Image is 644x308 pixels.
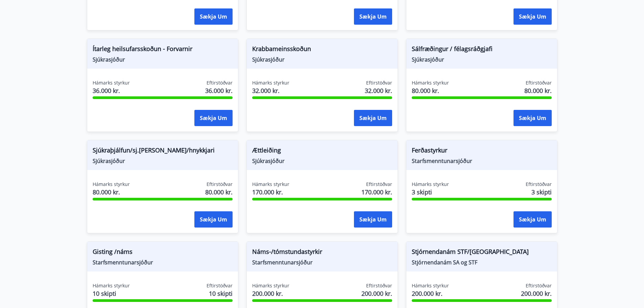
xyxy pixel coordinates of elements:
span: Hámarks styrkur [93,79,130,86]
button: Sækja um [194,8,233,25]
span: Hámarks styrkur [93,282,130,289]
span: Ferðastyrkur [412,146,552,157]
span: Sjúkrasjóður [93,56,233,63]
span: Hámarks styrkur [252,181,289,188]
span: Sálfræðingur / félagsráðgjafi [412,44,552,56]
span: Gisting /náms [93,247,233,259]
span: Eftirstöðvar [366,79,392,86]
span: Starfsmenntunarsjóður [252,259,392,266]
span: Hámarks styrkur [252,282,289,289]
span: Sjúkrasjóður [93,157,233,165]
span: Hámarks styrkur [93,181,130,188]
span: Eftirstöðvar [207,181,233,188]
span: 36.000 kr. [205,86,233,95]
span: Starfsmenntunarsjóður [412,157,552,165]
span: Eftirstöðvar [526,181,552,188]
button: Sækja um [194,110,233,126]
button: Sækja um [514,8,552,25]
span: Ættleiðing [252,146,392,157]
span: 36.000 kr. [93,86,130,95]
button: Sækja um [354,211,392,228]
span: 200.000 kr. [521,289,552,298]
span: Hámarks styrkur [252,79,289,86]
span: Ítarleg heilsufarsskoðun - Forvarnir [93,44,233,56]
span: 170.000 kr. [252,188,289,196]
span: Eftirstöðvar [207,282,233,289]
span: 32.000 kr. [252,86,289,95]
span: Sjúkrasjóður [252,157,392,165]
span: Eftirstöðvar [207,79,233,86]
span: 80.000 kr. [524,86,552,95]
span: Krabbameinsskoðun [252,44,392,56]
span: Hámarks styrkur [412,79,449,86]
span: 200.000 kr. [361,289,392,298]
button: Sækja um [514,110,552,126]
span: Sjúkrasjóður [412,56,552,63]
span: 80.000 kr. [93,188,130,196]
button: Sækja um [514,211,552,228]
span: 10 skipti [93,289,130,298]
span: 200.000 kr. [412,289,449,298]
button: Sækja um [194,211,233,228]
span: Stjórnendanám STF/[GEOGRAPHIC_DATA] [412,247,552,259]
span: Sjúkrasjóður [252,56,392,63]
span: 80.000 kr. [412,86,449,95]
span: Eftirstöðvar [366,181,392,188]
button: Sækja um [354,110,392,126]
span: 200.000 kr. [252,289,289,298]
span: 80.000 kr. [205,188,233,196]
span: 170.000 kr. [361,188,392,196]
span: Starfsmenntunarsjóður [93,259,233,266]
span: 3 skipti [531,188,552,196]
span: Eftirstöðvar [526,79,552,86]
span: 10 skipti [209,289,233,298]
span: 3 skipti [412,188,449,196]
span: Eftirstöðvar [526,282,552,289]
span: Hámarks styrkur [412,181,449,188]
span: Sjúkraþjálfun/sj.[PERSON_NAME]/hnykkjari [93,146,233,157]
span: Stjórnendanám SA og STF [412,259,552,266]
span: 32.000 kr. [365,86,392,95]
span: Náms-/tómstundastyrkir [252,247,392,259]
span: Hámarks styrkur [412,282,449,289]
span: Eftirstöðvar [366,282,392,289]
button: Sækja um [354,8,392,25]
